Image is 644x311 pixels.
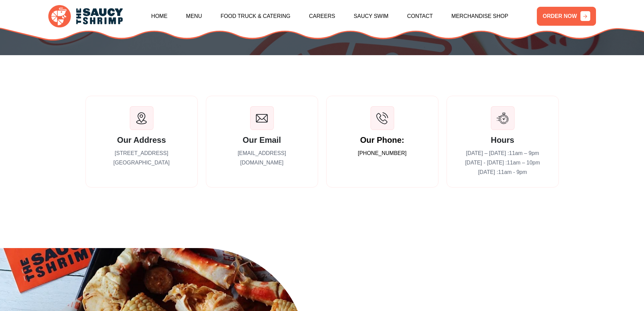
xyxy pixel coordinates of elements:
img: logo [48,5,123,28]
h6: Our Email [216,135,308,145]
a: Food Truck & Catering [220,2,290,31]
a: Merchandise Shop [451,2,508,31]
span: 11am – 10pm [507,160,540,165]
span: 11am - 9pm [498,169,527,175]
span: 11am – 9pm [509,150,539,156]
span: [DATE] – [DATE] : [466,150,539,156]
a: Saucy Swim [354,2,388,31]
h3: Our Address [96,135,187,145]
a: Careers [309,2,335,31]
p: [EMAIL_ADDRESS][DOMAIN_NAME] [216,149,308,168]
h3: Hours [457,135,548,145]
a: Our Phone: [360,135,404,145]
a: Menu [186,2,202,31]
a: [PHONE_NUMBER] [358,149,406,158]
a: Home [151,2,167,31]
a: ORDER NOW [537,7,596,26]
span: [DATE] : [478,169,527,175]
p: [STREET_ADDRESS] [GEOGRAPHIC_DATA] [96,149,187,168]
a: Contact [407,2,433,31]
span: [DATE] - [DATE] : [465,160,540,165]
